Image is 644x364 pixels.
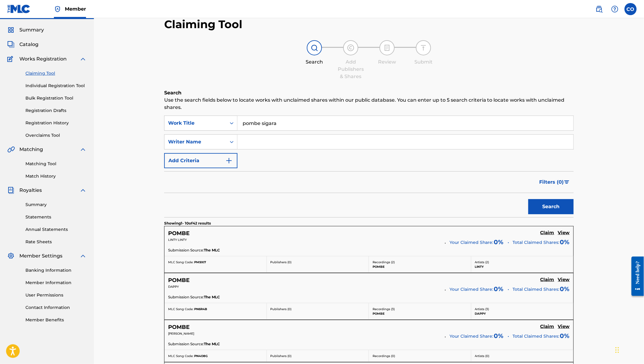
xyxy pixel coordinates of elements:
[271,307,365,311] p: Publishers ( 0 )
[614,335,644,364] iframe: Chat Widget
[204,248,220,253] span: The MLC
[7,41,38,48] a: CatalogCatalog
[450,239,493,246] span: Your Claimed Share:
[19,187,42,194] span: Royalties
[347,44,354,51] img: step indicator icon for Add Publishers & Shares
[450,286,493,293] span: Your Claimed Share:
[168,332,194,336] span: [PERSON_NAME]
[25,132,87,139] a: Overclaims Tool
[336,58,366,80] div: Add Publishers & Shares
[79,187,87,194] img: expand
[494,238,504,247] span: 0 %
[627,252,644,301] iframe: Resource Center
[164,153,237,168] button: Add Criteria
[299,58,330,66] div: Search
[539,179,564,186] span: Filters ( 0 )
[7,41,15,48] img: Catalog
[7,26,44,34] a: SummarySummary
[168,260,193,264] span: MLC Song Code:
[616,341,619,359] div: Drag
[25,214,87,220] a: Statements
[168,285,179,289] span: DAPPY
[528,199,574,214] button: Search
[168,341,204,347] span: Submission Source:
[271,260,365,264] p: Publishers ( 0 )
[168,324,190,331] h5: POMBE
[7,55,15,63] img: Works Registration
[194,307,207,311] span: PN6R4B
[475,264,570,269] p: LINTY
[558,324,570,330] h5: View
[168,294,204,300] span: Submission Source:
[168,138,223,146] div: Writer Name
[25,317,87,323] a: Member Benefits
[558,277,570,284] a: View
[225,157,233,164] img: 9d2ae6d4665cec9f34b9.svg
[79,146,87,153] img: expand
[25,226,87,233] a: Annual Statements
[373,264,467,269] p: POMBE
[7,252,15,260] img: Member Settings
[625,3,637,15] div: User Menu
[19,252,62,260] span: Member Settings
[204,294,220,300] span: The MLC
[558,277,570,283] h5: View
[168,230,190,237] h5: POMBE
[373,311,467,316] p: POMBE
[560,238,570,247] span: 0%
[25,304,87,311] a: Contact Information
[311,44,318,51] img: step indicator icon for Search
[611,5,619,13] img: help
[164,89,574,97] h6: Search
[373,354,467,358] p: Recordings ( 0 )
[164,18,242,31] h2: Claiming Tool
[25,95,87,101] a: Bulk Registration Tool
[596,5,603,13] img: search
[7,5,31,13] img: MLC Logo
[25,161,87,167] a: Matching Tool
[194,354,208,358] span: PN4O8G
[19,146,43,153] span: Matching
[540,324,554,330] h5: Claim
[558,324,570,330] a: View
[383,44,391,51] img: step indicator icon for Review
[475,260,570,264] p: Artists ( 2 )
[25,239,87,245] a: Rate Sheets
[25,202,87,208] a: Summary
[168,248,204,253] span: Submission Source:
[558,230,570,236] h5: View
[25,292,87,298] a: User Permissions
[536,175,574,190] button: Filters (0)
[420,44,427,51] img: step indicator icon for Submit
[540,277,554,283] h5: Claim
[25,173,87,179] a: Match History
[560,284,570,293] span: 0%
[25,280,87,286] a: Member Information
[513,286,559,293] span: Total Claimed Shares:
[164,221,211,226] p: Showing 1 - 10 of 42 results
[164,97,574,111] p: Use the search fields below to locate works with unclaimed shares within our public database. You...
[475,354,570,358] p: Artists ( 0 )
[54,5,61,13] img: Top Rightsholder
[564,180,569,184] img: filter
[168,120,223,127] div: Work Title
[513,333,559,339] span: Total Claimed Shares:
[450,333,493,339] span: Your Claimed Share:
[25,267,87,274] a: Banking Information
[560,331,570,340] span: 0%
[7,146,15,153] img: Matching
[475,311,570,316] p: DAPPY
[7,187,15,194] img: Royalties
[494,284,504,293] span: 0 %
[558,230,570,237] a: View
[25,107,87,114] a: Registration Drafts
[7,26,15,34] img: Summary
[25,120,87,126] a: Registration History
[79,252,87,260] img: expand
[373,260,467,264] p: Recordings ( 2 )
[25,83,87,89] a: Individual Registration Tool
[19,55,67,63] span: Works Registration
